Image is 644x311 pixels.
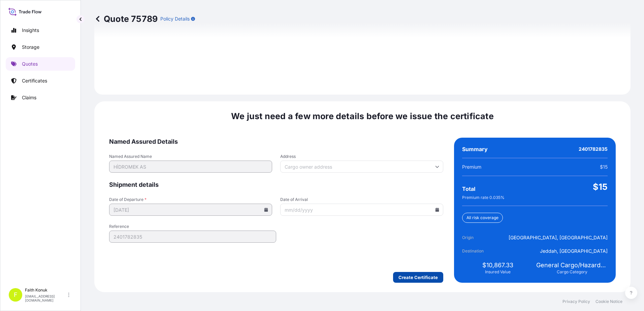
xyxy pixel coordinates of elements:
[482,261,513,269] span: $10,867.33
[579,146,608,152] span: 2401782835
[593,181,608,192] span: $15
[6,40,75,54] a: Storage
[6,91,75,104] a: Claims
[109,204,272,216] input: mm/dd/yyyy
[398,274,438,281] p: Create Certificate
[14,291,18,298] span: F
[280,204,443,216] input: mm/dd/yyyy
[509,234,608,241] span: [GEOGRAPHIC_DATA], [GEOGRAPHIC_DATA]
[22,27,39,34] p: Insights
[462,213,503,223] div: All risk coverage
[109,197,272,202] span: Date of Departure
[231,111,494,122] span: We just need a few more details before we issue the certificate
[160,15,190,22] p: Policy Details
[280,197,443,202] span: Date of Arrival
[25,287,67,293] p: Faith Konuk
[22,77,47,84] p: Certificates
[536,261,608,269] span: General Cargo/Hazardous Material
[280,161,443,173] input: Cargo owner address
[462,195,505,200] span: Premium rate 0.035 %
[109,224,276,229] span: Reference
[562,299,590,304] a: Privacy Policy
[462,234,500,241] span: Origin
[22,94,36,101] p: Claims
[109,138,443,146] span: Named Assured Details
[22,44,39,50] p: Storage
[6,57,75,71] a: Quotes
[540,248,608,254] span: Jeddah, [GEOGRAPHIC_DATA]
[6,74,75,88] a: Certificates
[462,248,500,254] span: Destination
[485,269,511,275] span: Insured Value
[25,294,67,302] p: [EMAIL_ADDRESS][DOMAIN_NAME]
[462,146,488,152] span: Summary
[22,61,38,67] p: Quotes
[600,164,608,170] span: $15
[462,164,481,170] span: Premium
[595,299,622,304] a: Cookie Notice
[109,181,443,189] span: Shipment details
[6,24,75,37] a: Insights
[393,272,443,283] button: Create Certificate
[280,154,443,159] span: Address
[557,269,587,275] span: Cargo Category
[109,231,276,243] input: Your internal reference
[462,185,475,192] span: Total
[109,154,272,159] span: Named Assured Name
[94,13,158,24] p: Quote 75789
